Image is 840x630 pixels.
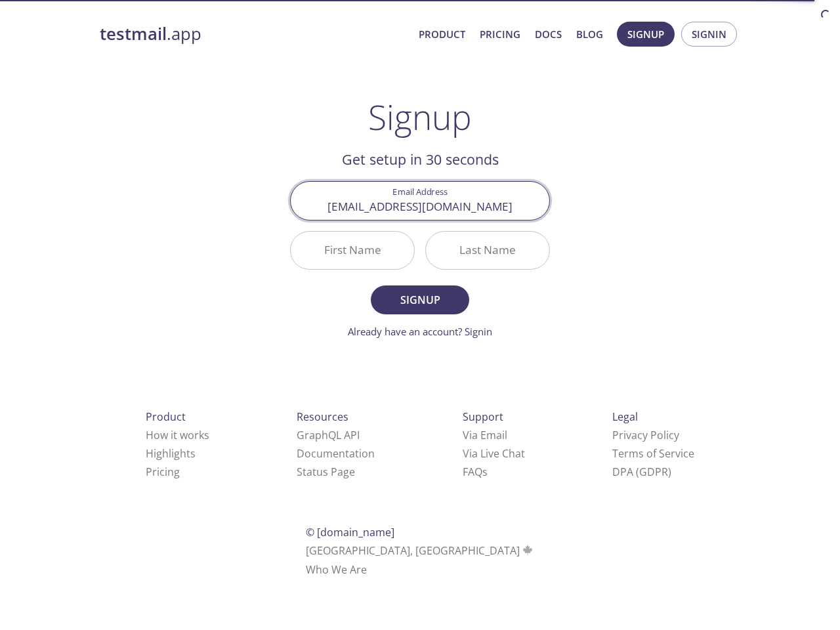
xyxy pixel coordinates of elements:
[612,465,671,479] a: DPA (GDPR)
[348,325,492,338] a: Already have an account? Signin
[306,562,367,577] a: Who We Are
[371,285,469,314] button: Signup
[576,26,603,43] a: Blog
[368,97,472,136] h1: Signup
[617,22,675,47] button: Signup
[612,428,679,442] a: Privacy Policy
[297,446,375,461] a: Documentation
[297,409,348,424] span: Resources
[290,148,550,171] h2: Get setup in 30 seconds
[463,428,507,442] a: Via Email
[463,409,503,424] span: Support
[146,428,209,442] a: How it works
[627,26,664,43] span: Signup
[100,23,408,45] a: testmail.app
[692,26,726,43] span: Signin
[480,26,520,43] a: Pricing
[612,409,638,424] span: Legal
[482,465,488,479] span: s
[463,446,525,461] a: Via Live Chat
[681,22,737,47] button: Signin
[463,465,488,479] a: FAQ
[146,446,196,461] a: Highlights
[535,26,562,43] a: Docs
[419,26,465,43] a: Product
[297,428,360,442] a: GraphQL API
[100,22,167,45] strong: testmail
[146,409,186,424] span: Product
[612,446,694,461] a: Terms of Service
[306,525,394,539] span: © [DOMAIN_NAME]
[297,465,355,479] a: Status Page
[385,291,455,309] span: Signup
[146,465,180,479] a: Pricing
[306,543,535,558] span: [GEOGRAPHIC_DATA], [GEOGRAPHIC_DATA]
